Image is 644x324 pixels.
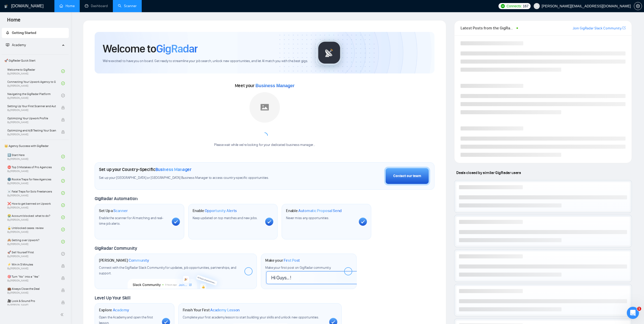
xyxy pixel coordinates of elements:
[7,274,56,279] span: 🎯 Turn “No” into a “Yes”
[183,308,240,313] h1: Finish Your First
[7,104,56,109] span: Setting Up Your First Scanner and Auto-Bidder
[2,55,68,66] span: 🚀 GigRadar Quick Start
[3,16,25,27] span: Home
[622,26,626,30] a: export
[156,42,198,55] span: GigRadar
[393,173,421,179] div: Contact our team
[454,168,523,177] span: Deals closed by similar GigRadar users
[61,191,65,195] span: check-circle
[7,298,56,303] span: 🎥 Look & Sound Pro
[622,26,626,30] span: export
[61,69,65,73] span: check-circle
[59,4,75,8] a: homeHome
[265,258,300,263] h1: Make your
[384,167,430,185] button: Contact our team
[99,176,298,180] span: Set up your [GEOGRAPHIC_DATA] or [GEOGRAPHIC_DATA] Business Manager to access country-specific op...
[61,276,65,280] span: lock
[535,4,538,8] span: user
[317,40,342,65] img: gigradar-logo.png
[7,90,61,101] a: Navigating the GigRadar PlatformBy[PERSON_NAME]
[155,167,192,172] span: Business Manager
[627,307,639,319] iframe: Intercom live chat
[61,289,65,292] span: lock
[99,265,236,275] span: Connect with the GigRadar Slack Community for updates, job opportunities, partnerships, and support.
[7,236,61,247] a: 🙈 Getting over Upwork?By[PERSON_NAME]
[129,258,149,263] span: Community
[12,31,36,35] span: Getting Started
[7,212,61,223] a: 😭 Account blocked: what to do?By[PERSON_NAME]
[113,308,129,313] span: Academy
[7,291,56,294] span: By [PERSON_NAME]
[7,133,56,136] span: By [PERSON_NAME]
[7,187,61,199] a: ☠️ Fatal Traps for Solo FreelancersBy[PERSON_NAME]
[298,208,342,213] span: Automatic Proposal Send
[7,303,56,307] span: By [PERSON_NAME]
[7,200,61,211] a: ❌ How to get banned on UpworkBy[PERSON_NAME]
[7,224,61,235] a: 🔓 Unblocked cases: reviewBy[PERSON_NAME]
[61,179,65,183] span: check-circle
[103,42,198,55] h1: Welcome to
[61,130,65,134] span: lock
[99,208,128,213] h1: Set Up a
[256,83,295,88] span: Business Manager
[634,2,642,10] button: setting
[634,4,642,8] a: setting
[7,66,61,77] a: Welcome to GigRadarBy[PERSON_NAME]
[523,3,528,9] span: 167
[7,267,56,270] span: By [PERSON_NAME]
[6,43,26,47] span: Academy
[99,308,129,313] h1: Explore
[7,109,56,112] span: By [PERSON_NAME]
[113,208,128,213] span: Scanner
[61,252,65,256] span: check-circle
[60,312,65,317] span: double-left
[211,143,318,147] div: Please wait while we're looking for your dedicated business manager...
[7,286,56,291] span: 💼 Always Close the Deal
[6,43,9,47] span: fund-projection-screen
[95,295,130,301] span: Level Up Your Skill
[128,266,224,289] img: slackcommunity-bg.png
[61,264,65,268] span: lock
[265,265,331,270] span: Make your first post on GigRadar community.
[205,208,237,213] span: Opportunity Alerts
[4,2,8,10] img: logo
[61,216,65,219] span: check-circle
[261,132,268,139] span: loading
[7,279,56,282] span: By [PERSON_NAME]
[250,92,280,123] img: placeholder.png
[7,151,61,162] a: 1️⃣ Start HereBy[PERSON_NAME]
[85,4,108,8] a: dashboardDashboard
[99,167,192,172] h1: Set up your Country-Specific
[286,216,329,220] span: Never miss any opportunities.
[61,155,65,158] span: check-circle
[61,82,65,85] span: check-circle
[61,240,65,243] span: check-circle
[637,307,641,311] span: 1
[118,4,137,8] a: searchScanner
[99,216,163,226] span: Enable the scanner for AI matching and real-time job alerts.
[7,121,56,124] span: By [PERSON_NAME]
[7,175,61,186] a: 🌚 Rookie Traps for New AgenciesBy[PERSON_NAME]
[61,228,65,231] span: check-circle
[61,94,65,97] span: check-circle
[2,28,69,38] li: Getting Started
[2,141,68,151] span: 👑 Agency Success with GigRadar
[193,208,237,213] h1: Enable
[507,3,522,9] span: Connects:
[7,248,61,259] a: 🚀 Sell Yourself FirstBy[PERSON_NAME]
[7,163,61,174] a: ⛔ Top 3 Mistakes of Pro AgenciesBy[PERSON_NAME]
[235,83,295,88] span: Meet your
[61,167,65,170] span: check-circle
[61,106,65,109] span: lock
[573,26,621,31] a: Join GigRadar Slack Community
[284,258,300,263] span: First Post
[7,116,56,121] span: Optimizing Your Upwork Profile
[7,128,56,133] span: Optimizing and A/B Testing Your Scanner for Better Results
[95,196,137,201] span: GigRadar Automation
[286,208,342,213] h1: Enable
[210,308,240,313] span: Academy Lesson
[95,245,137,251] span: GigRadar Community
[183,315,319,319] span: Complete your first academy lesson to start building your skills and unlock new opportunities.
[103,59,308,64] span: We're excited to have you on board. Get ready to streamline your job search, unlock new opportuni...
